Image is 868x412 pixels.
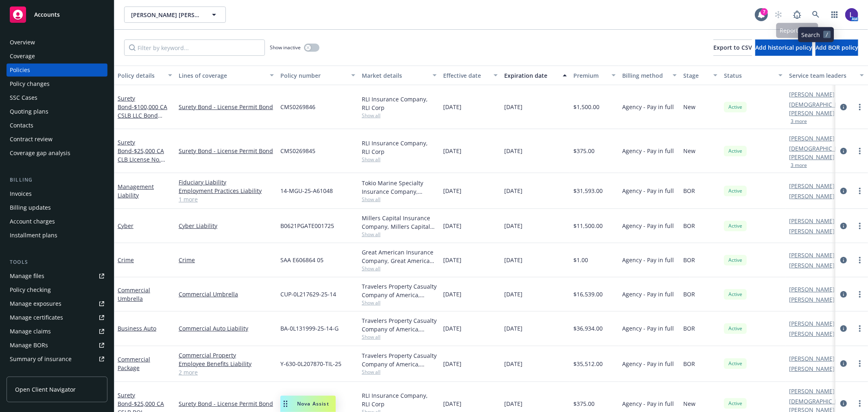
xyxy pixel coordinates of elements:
[7,201,107,214] a: Billing updates
[573,324,603,333] span: $36,934.00
[713,39,752,56] button: Export to CSV
[118,138,164,172] a: Surety Bond
[118,222,133,230] a: Cyber
[118,286,150,302] a: Commercial Umbrella
[362,299,437,306] span: Show all
[839,221,848,231] a: circleInformation
[727,400,743,407] span: Active
[855,102,865,112] a: more
[855,359,865,368] a: more
[839,186,848,196] a: circleInformation
[362,231,437,238] span: Show all
[504,71,558,80] div: Expiration date
[791,119,807,124] button: 3 more
[179,359,274,368] a: Employee Benefits Liability
[622,186,674,195] span: Agency - Pay in full
[839,399,848,408] a: circleInformation
[7,50,107,63] a: Coverage
[786,66,867,85] button: Service team leaders
[808,7,824,23] a: Search
[10,297,61,310] div: Manage exposures
[10,325,51,338] div: Manage claims
[683,399,695,408] span: New
[504,399,523,408] span: [DATE]
[7,311,107,324] a: Manage certificates
[280,186,333,195] span: 14-MGU-25-A61048
[7,36,107,49] a: Overview
[359,66,440,85] button: Market details
[789,319,835,328] a: [PERSON_NAME]
[15,385,76,394] span: Open Client Navigator
[7,353,107,366] a: Summary of insurance
[10,133,52,146] div: Contract review
[118,256,134,264] a: Crime
[7,325,107,338] a: Manage claims
[10,147,70,160] div: Coverage gap analysis
[761,8,768,15] div: 7
[816,44,858,51] span: Add BOR policy
[118,71,163,80] div: Policy details
[179,256,274,264] a: Crime
[7,229,107,242] a: Installment plans
[622,290,674,298] span: Agency - Pay in full
[443,186,461,195] span: [DATE]
[789,144,853,161] a: [DEMOGRAPHIC_DATA][PERSON_NAME]
[816,39,858,56] button: Add BOR policy
[7,187,107,200] a: Invoices
[789,261,835,270] a: [PERSON_NAME]
[680,66,721,85] button: Stage
[7,119,107,132] a: Contacts
[504,186,523,195] span: [DATE]
[362,179,437,196] div: Tokio Marine Specialty Insurance Company, Philadelphia Insurance Companies
[10,187,32,200] div: Invoices
[826,7,843,23] a: Switch app
[10,270,44,283] div: Manage files
[280,147,315,155] span: CMS0269845
[789,182,835,190] a: [PERSON_NAME]
[362,391,437,408] div: RLI Insurance Company, RLI Corp
[440,66,501,85] button: Effective date
[118,183,154,199] a: Management Liability
[789,329,835,338] a: [PERSON_NAME]
[573,359,603,368] span: $35,512.00
[713,44,752,51] span: Export to CSV
[7,105,107,118] a: Quoting plans
[683,359,695,368] span: BOR
[683,186,695,195] span: BOR
[118,355,150,372] a: Commercial Package
[789,354,835,363] a: [PERSON_NAME]
[34,11,60,18] span: Accounts
[131,11,201,19] span: [PERSON_NAME] [PERSON_NAME]
[7,176,107,184] div: Billing
[443,399,461,408] span: [DATE]
[10,215,55,228] div: Account charges
[789,134,835,142] a: [PERSON_NAME]
[10,77,50,90] div: Policy changes
[789,364,835,373] a: [PERSON_NAME]
[855,289,865,299] a: more
[7,297,107,310] a: Manage exposures
[280,103,315,111] span: CMS0269846
[118,103,167,136] span: - $100,000 CA CSLB LLC Bond License No. 1041651
[179,195,274,204] a: 1 more
[443,103,461,111] span: [DATE]
[504,256,523,264] span: [DATE]
[622,103,674,111] span: Agency - Pay in full
[443,324,461,333] span: [DATE]
[280,256,324,264] span: SAA E606864 05
[362,196,437,203] span: Show all
[789,387,835,395] a: [PERSON_NAME]
[845,8,858,21] img: photo
[789,217,835,225] a: [PERSON_NAME]
[179,186,274,195] a: Employment Practices Liability
[10,105,48,118] div: Quoting plans
[573,221,603,230] span: $11,500.00
[179,71,265,80] div: Lines of coverage
[683,221,695,230] span: BOR
[504,147,523,155] span: [DATE]
[573,186,603,195] span: $31,593.00
[727,187,743,195] span: Active
[280,324,339,333] span: BA-0L131999-25-14-G
[504,290,523,298] span: [DATE]
[839,146,848,156] a: circleInformation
